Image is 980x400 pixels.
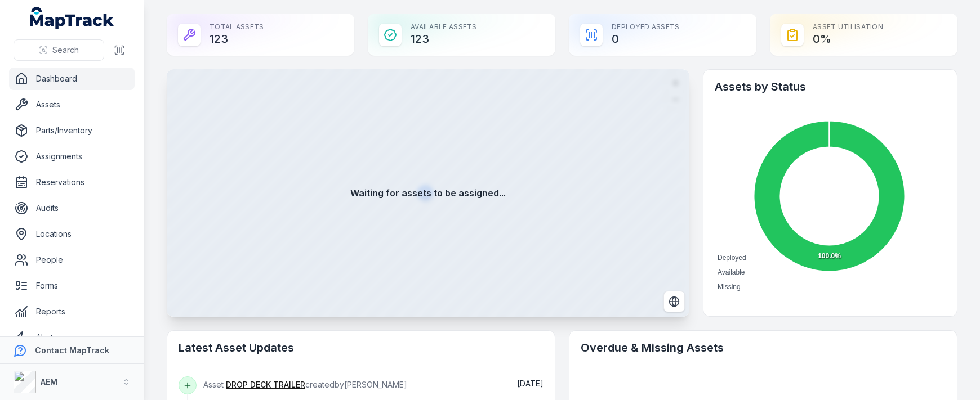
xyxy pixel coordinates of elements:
a: Dashboard [9,68,135,90]
strong: Contact MapTrack [35,345,109,355]
span: Search [52,44,79,56]
a: Reports [9,300,135,323]
button: Search [14,39,104,61]
a: DROP DECK TRAILER [226,379,305,390]
span: Missing [718,283,741,291]
a: Forms [9,275,135,297]
strong: AEM [41,377,57,386]
span: Deployed [718,254,746,262]
span: Available [718,268,745,276]
a: Reservations [9,171,135,194]
span: Asset created by [PERSON_NAME] [203,380,407,389]
h2: Latest Asset Updates [179,340,544,356]
a: Assignments [9,145,135,168]
a: Assets [9,93,135,116]
a: Locations [9,223,135,245]
h2: Assets by Status [715,79,946,95]
time: 20/08/2025, 10:08:45 am [517,379,544,388]
a: Alerts [9,326,135,349]
a: MapTrack [30,7,114,29]
h2: Overdue & Missing Assets [581,340,946,356]
span: [DATE] [517,379,544,388]
a: Audits [9,197,135,219]
a: People [9,249,135,271]
button: Switch to Satellite View [663,291,685,312]
strong: Waiting for assets to be assigned... [350,186,506,200]
a: Parts/Inventory [9,119,135,142]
